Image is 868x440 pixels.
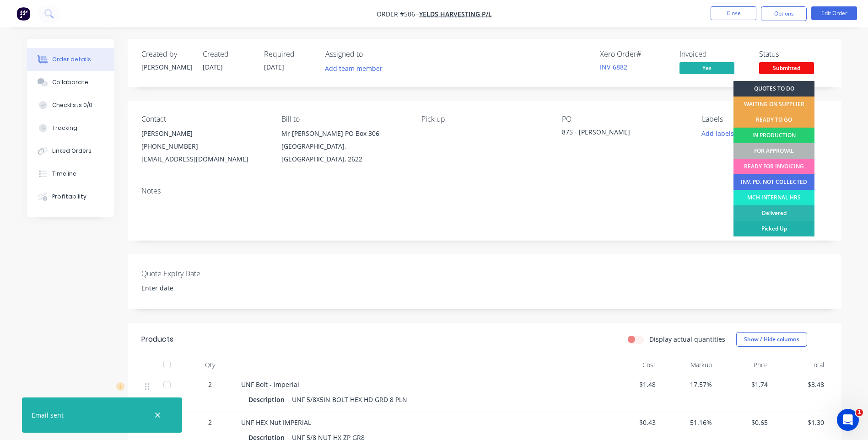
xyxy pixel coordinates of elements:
[264,50,314,59] div: Required
[141,50,192,59] div: Created by
[759,62,814,74] span: Submitted
[141,140,267,153] div: [PHONE_NUMBER]
[759,62,814,76] button: Submitted
[733,190,814,205] div: MCH INTERNAL HRS
[856,409,863,416] span: 1
[325,50,417,59] div: Assigned to
[52,193,86,201] div: Profitability
[52,55,91,64] div: Order details
[281,127,407,166] div: Mr [PERSON_NAME] PO Box 306[GEOGRAPHIC_DATA], [GEOGRAPHIC_DATA], 2622
[607,380,656,389] span: $1.48
[759,50,828,59] div: Status
[281,140,407,166] div: [GEOGRAPHIC_DATA], [GEOGRAPHIC_DATA], 2622
[183,356,237,374] div: Qty
[377,10,419,18] span: Order #506 -
[775,380,824,389] span: $3.48
[141,268,256,279] label: Quote Expiry Date
[208,418,212,427] span: 2
[679,50,748,59] div: Invoiced
[241,418,311,427] span: UNF HEX Nut IMPERIAL
[663,418,712,427] span: 51.16%
[27,48,114,71] button: Order details
[761,6,807,21] button: Options
[141,127,267,140] div: [PERSON_NAME]
[52,124,77,132] div: Tracking
[733,128,814,143] div: IN PRODUCTION
[775,418,824,427] span: $1.30
[733,97,814,112] div: WAITING ON SUPPLIER
[52,78,88,86] div: Collaborate
[32,410,64,420] div: Email sent
[141,153,267,166] div: [EMAIL_ADDRESS][DOMAIN_NAME]
[208,380,212,389] span: 2
[837,409,859,431] iframe: Intercom live chat
[264,63,284,71] span: [DATE]
[203,50,253,59] div: Created
[719,418,768,427] span: $0.65
[421,115,547,123] div: Pick up
[27,117,114,140] button: Tracking
[141,334,173,345] div: Products
[27,162,114,185] button: Timeline
[27,94,114,117] button: Checklists 0/0
[771,356,828,374] div: Total
[281,127,407,140] div: Mr [PERSON_NAME] PO Box 306
[562,127,676,140] div: 875 - [PERSON_NAME]
[716,356,772,374] div: Price
[52,101,92,109] div: Checklists 0/0
[141,62,192,72] div: [PERSON_NAME]
[141,115,267,123] div: Contact
[141,187,828,195] div: Notes
[733,159,814,174] div: READY FOR INVOICING
[288,393,411,406] div: UNF 5/8X5IN BOLT HEX HD GRD 8 PLN
[811,6,857,20] button: Edit Order
[733,143,814,159] div: FOR APPROVAL
[52,170,76,178] div: Timeline
[16,7,30,21] img: Factory
[736,332,807,347] button: Show / Hide columns
[281,115,407,123] div: Bill to
[27,71,114,94] button: Collaborate
[711,6,756,20] button: Close
[719,380,768,389] span: $1.74
[320,62,387,75] button: Add team member
[241,380,299,389] span: UNF Bolt - Imperial
[52,147,92,155] div: Linked Orders
[141,127,267,166] div: [PERSON_NAME][PHONE_NUMBER][EMAIL_ADDRESS][DOMAIN_NAME]
[659,356,716,374] div: Markup
[600,63,627,71] a: INV-6882
[649,334,725,344] label: Display actual quantities
[135,281,249,295] input: Enter date
[325,62,388,75] button: Add team member
[733,81,814,97] div: QUOTES TO DO
[203,63,223,71] span: [DATE]
[697,127,739,140] button: Add labels
[733,174,814,190] div: INV. PD. NOT COLLECTED
[248,393,288,406] div: Description
[27,185,114,208] button: Profitability
[733,221,814,236] div: Picked Up
[600,50,669,59] div: Xero Order #
[733,112,814,128] div: READY TO GO
[663,380,712,389] span: 17.57%
[702,115,827,123] div: Labels
[604,356,660,374] div: Cost
[419,10,492,18] a: Yelds Harvesting P/L
[562,115,687,123] div: PO
[607,418,656,427] span: $0.43
[733,205,814,221] div: Delivered
[27,140,114,162] button: Linked Orders
[679,62,734,74] span: Yes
